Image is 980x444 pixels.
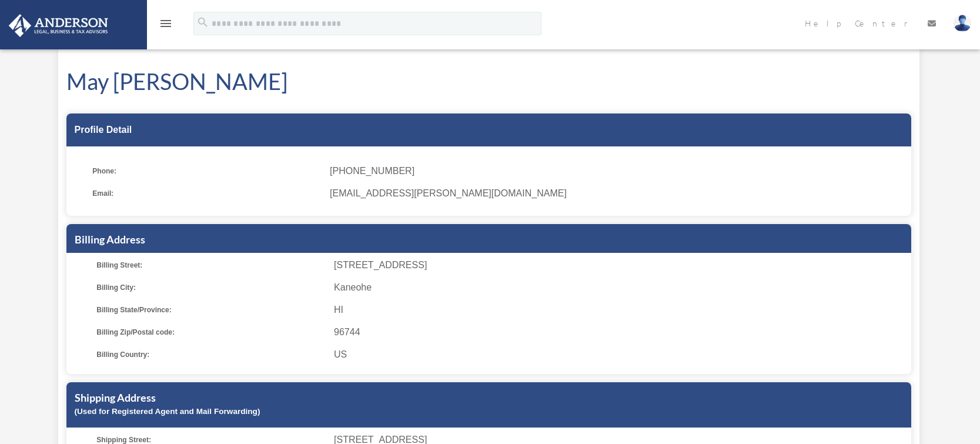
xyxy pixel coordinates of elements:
[75,390,903,405] h5: Shipping Address
[159,21,173,31] a: menu
[334,302,907,318] span: HI
[96,257,326,273] span: Billing Street:
[5,14,112,37] img: Anderson Advisors Platinum Portal
[330,163,902,179] span: [PHONE_NUMBER]
[159,16,173,31] i: menu
[66,113,911,146] div: Profile Detail
[334,346,907,363] span: US
[66,66,911,97] h1: May [PERSON_NAME]
[92,185,322,202] span: Email:
[96,302,326,318] span: Billing State/Province:
[96,346,326,363] span: Billing Country:
[334,257,907,273] span: [STREET_ADDRESS]
[334,279,907,296] span: Kaneohe
[334,324,907,340] span: 96744
[330,185,902,202] span: [EMAIL_ADDRESS][PERSON_NAME][DOMAIN_NAME]
[954,15,971,32] img: User Pic
[196,16,209,29] i: search
[96,324,326,340] span: Billing Zip/Postal code:
[96,279,326,296] span: Billing City:
[75,407,260,416] small: (Used for Registered Agent and Mail Forwarding)
[92,163,322,179] span: Phone:
[75,232,903,247] h5: Billing Address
